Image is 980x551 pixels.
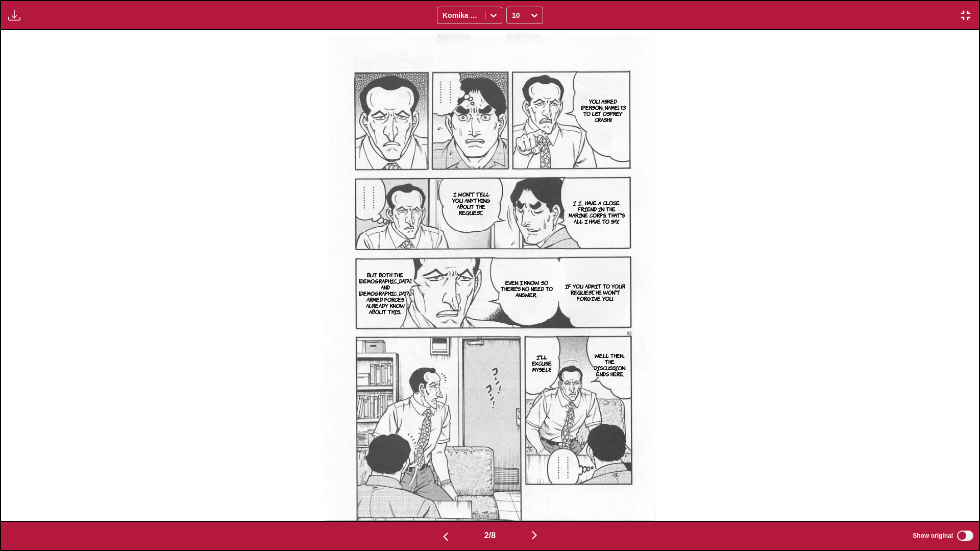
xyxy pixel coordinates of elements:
p: If you admit to your request, he won't forgive you. [558,281,633,303]
img: Download translated images [8,9,20,21]
p: I'll excuse myself.. [529,352,554,374]
p: Well then... The discussion ends here, [591,350,629,379]
img: Next page [528,529,541,541]
span: 2 / 8 [484,531,496,540]
p: But both the [DEMOGRAPHIC_DATA] and [DEMOGRAPHIC_DATA] Armed Forces already know about this... [357,270,413,317]
img: Previous page [439,531,452,543]
p: I won't tell you anything about the request... [446,189,497,218]
p: I-I... have a close friend in the Marine Corps. That's all I have to say. [566,198,628,226]
input: Show original [957,531,973,541]
span: Show original [913,532,953,539]
img: Manga Panel [325,30,655,521]
p: You asked [PERSON_NAME] 13 to let Osprey crash!! [578,96,628,125]
p: Even I know. So there's no need to answer... [495,277,558,300]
